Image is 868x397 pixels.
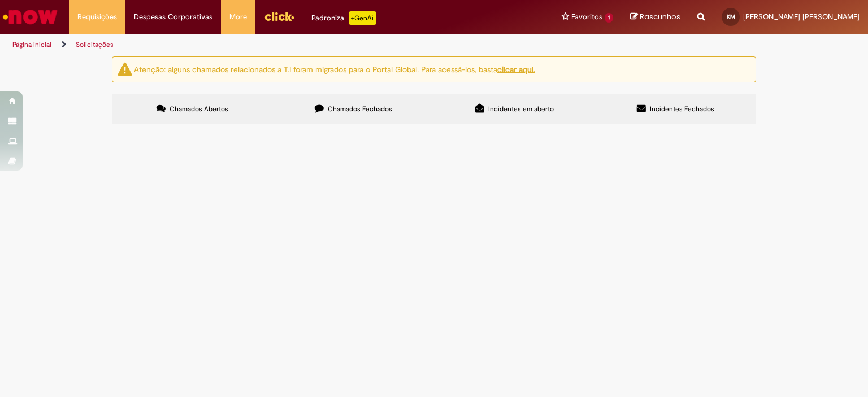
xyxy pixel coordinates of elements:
[12,40,51,49] a: Página inicial
[488,104,554,114] span: Incidentes em aberto
[229,11,247,23] span: More
[349,11,376,25] p: +GenAi
[311,11,376,25] div: Padroniza
[134,11,212,23] span: Despesas Corporativas
[264,8,294,25] img: click_logo_yellow_360x200.png
[727,13,735,20] span: KM
[77,11,117,23] span: Requisições
[76,40,114,49] a: Solicitações
[8,34,570,55] ul: Trilhas de página
[605,13,613,23] span: 1
[743,12,860,21] span: [PERSON_NAME] [PERSON_NAME]
[497,64,535,74] a: clicar aqui.
[170,104,228,114] span: Chamados Abertos
[630,12,680,23] a: Rascunhos
[328,104,392,114] span: Chamados Fechados
[640,11,680,22] span: Rascunhos
[571,11,602,23] span: Favoritos
[134,64,535,74] ng-bind-html: Atenção: alguns chamados relacionados a T.I foram migrados para o Portal Global. Para acessá-los,...
[650,104,714,114] span: Incidentes Fechados
[1,6,59,28] img: ServiceNow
